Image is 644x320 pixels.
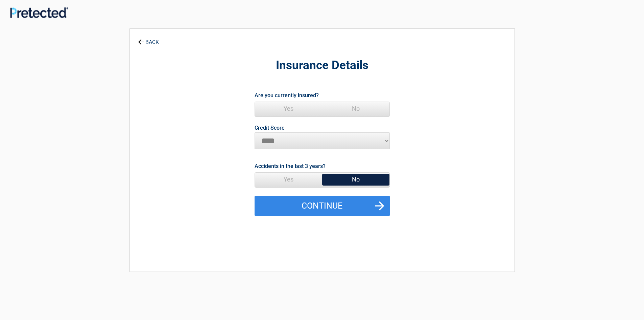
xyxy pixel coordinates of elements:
[255,125,285,131] label: Credit Score
[255,91,319,100] label: Are you currently insured?
[137,33,160,45] a: BACK
[322,173,389,186] span: No
[322,102,389,115] span: No
[255,162,326,171] label: Accidents in the last 3 years?
[255,102,322,115] span: Yes
[255,173,322,186] span: Yes
[167,58,477,73] h2: Insurance Details
[10,7,68,18] img: Main Logo
[255,196,390,216] button: Continue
